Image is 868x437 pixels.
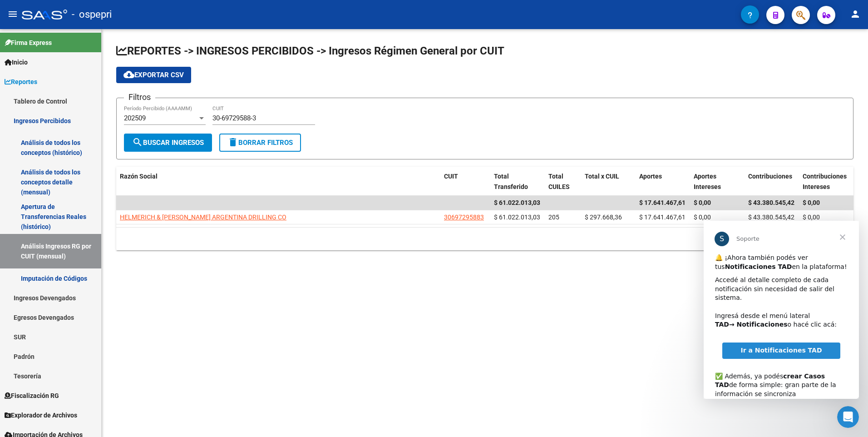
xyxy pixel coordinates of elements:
[690,167,745,197] datatable-header-cell: Aportes Intereses
[694,214,711,221] span: $ 0,00
[5,38,52,48] span: Firma Express
[548,173,570,190] span: Total CUILES
[440,167,490,197] datatable-header-cell: CUIT
[548,214,559,221] span: 205
[132,137,143,148] mat-icon: search
[444,214,484,221] span: 30697295883
[116,67,191,83] button: Exportar CSV
[11,142,144,204] div: ✅ Además, ya podés de forma simple: gran parte de la información se sincroniza automáticamente y ...
[227,139,293,147] span: Borrar Filtros
[581,167,636,197] datatable-header-cell: Total x CUIL
[444,173,458,180] span: CUIT
[5,410,77,420] span: Explorador de Archivos
[799,167,853,197] datatable-header-cell: Contribuciones Intereses
[124,134,212,152] button: Buscar Ingresos
[5,77,37,87] span: Reportes
[116,45,504,57] span: REPORTES -> INGRESOS PERCIBIDOS -> Ingresos Régimen General por CUIT
[123,69,134,80] mat-icon: cloud_download
[545,167,581,197] datatable-header-cell: Total CUILES
[124,91,155,104] h3: Filtros
[837,406,859,428] iframe: Intercom live chat
[494,173,528,190] span: Total Transferido
[803,214,820,221] span: $ 0,00
[7,9,18,20] mat-icon: menu
[704,221,859,399] iframe: Intercom live chat mensaje
[639,214,686,221] span: $ 17.641.467,61
[120,173,158,180] span: Razón Social
[748,214,794,221] span: $ 43.380.545,42
[585,214,622,221] span: $ 297.668,36
[72,5,112,25] span: - ospepri
[585,173,619,180] span: Total x CUIL
[494,199,540,206] span: $ 61.022.013,03
[803,173,847,190] span: Contribuciones Intereses
[639,173,662,180] span: Aportes
[116,167,440,197] datatable-header-cell: Razón Social
[5,391,59,401] span: Fiscalización RG
[490,167,545,197] datatable-header-cell: Total Transferido
[123,71,184,79] span: Exportar CSV
[636,167,690,197] datatable-header-cell: Aportes
[227,137,238,148] mat-icon: delete
[219,134,301,152] button: Borrar Filtros
[748,173,792,180] span: Contribuciones
[745,167,799,197] datatable-header-cell: Contribuciones
[694,199,711,206] span: $ 0,00
[132,139,204,147] span: Buscar Ingresos
[850,9,861,20] mat-icon: person
[494,214,540,221] span: $ 61.022.013,03
[124,114,146,122] span: 202509
[639,199,686,206] span: $ 17.641.467,61
[748,199,794,206] span: $ 43.380.545,42
[694,173,721,190] span: Aportes Intereses
[120,214,286,221] span: HELMERICH & [PERSON_NAME] ARGENTINA DRILLING CO
[803,199,820,206] span: $ 0,00
[5,57,28,67] span: Inicio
